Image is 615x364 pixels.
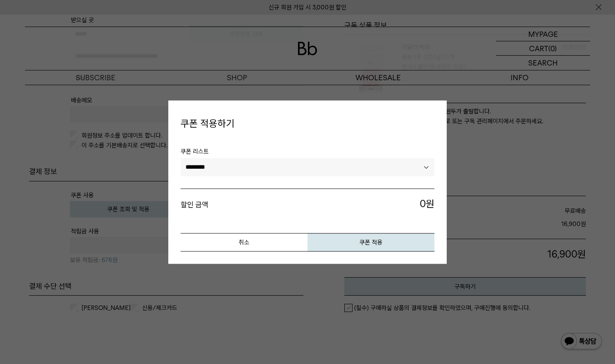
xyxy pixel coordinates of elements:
[307,197,434,213] span: 원
[181,113,434,135] h4: 쿠폰 적용하기
[420,197,426,211] span: 0
[307,233,434,251] button: 쿠폰 적용
[181,147,434,158] span: 쿠폰 리스트
[181,200,208,209] strong: 할인 금액
[181,233,307,251] button: 취소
